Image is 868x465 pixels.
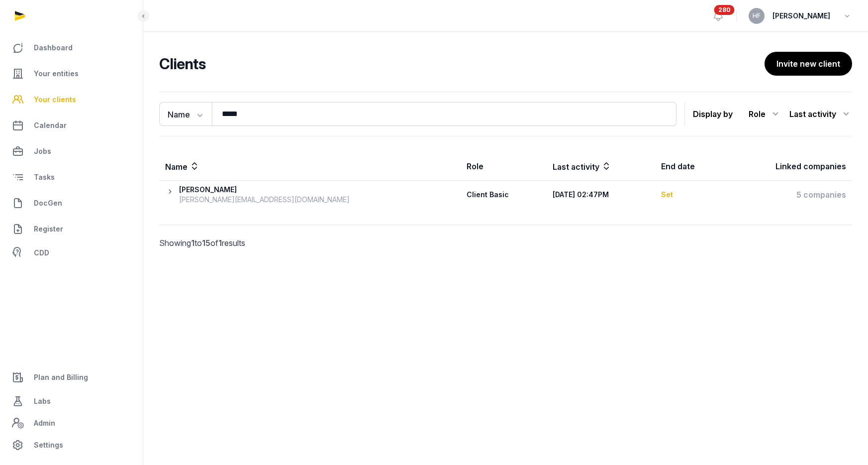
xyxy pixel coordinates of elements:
[8,139,135,163] a: Jobs
[467,190,539,200] div: Client Basic
[34,395,51,407] span: Labs
[693,106,733,122] p: Display by
[749,8,765,24] button: HF
[661,190,719,200] div: Set
[8,36,135,60] a: Dashboard
[218,238,222,248] span: 1
[547,181,655,209] th: [DATE] 02:47PM
[191,238,194,248] span: 1
[8,62,135,86] a: Your entities
[731,189,846,201] div: 5 companies
[34,94,76,106] span: Your clients
[765,52,852,76] button: Invite new client
[8,114,135,137] a: Calendar
[179,195,350,205] div: [PERSON_NAME][EMAIL_ADDRESS][DOMAIN_NAME]
[8,243,135,263] a: CDD
[749,106,781,122] div: Role
[789,106,852,122] div: Last activity
[179,185,350,195] div: [PERSON_NAME]
[8,217,135,241] a: Register
[8,165,135,189] a: Tasks
[159,55,761,73] h2: Clients
[8,413,135,433] a: Admin
[34,119,67,131] span: Calendar
[8,433,135,457] a: Settings
[34,171,55,183] span: Tasks
[725,152,852,181] th: Linked companies
[159,152,461,181] th: Name
[34,42,73,54] span: Dashboard
[34,223,63,235] span: Register
[34,197,62,209] span: DocGen
[202,238,210,248] span: 15
[655,152,725,181] th: End date
[772,10,830,22] span: [PERSON_NAME]
[547,152,655,181] th: Last activity
[8,365,135,389] a: Plan and Billing
[34,145,51,157] span: Jobs
[159,225,320,261] p: Showing to of results
[34,247,49,259] span: CDD
[34,417,55,429] span: Admin
[753,13,761,19] span: HF
[714,5,735,15] span: 280
[34,371,88,383] span: Plan and Billing
[8,88,135,112] a: Your clients
[34,68,79,80] span: Your entities
[8,191,135,215] a: DocGen
[159,102,212,126] button: Name
[8,389,135,413] a: Labs
[34,439,63,451] span: Settings
[461,152,547,181] th: Role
